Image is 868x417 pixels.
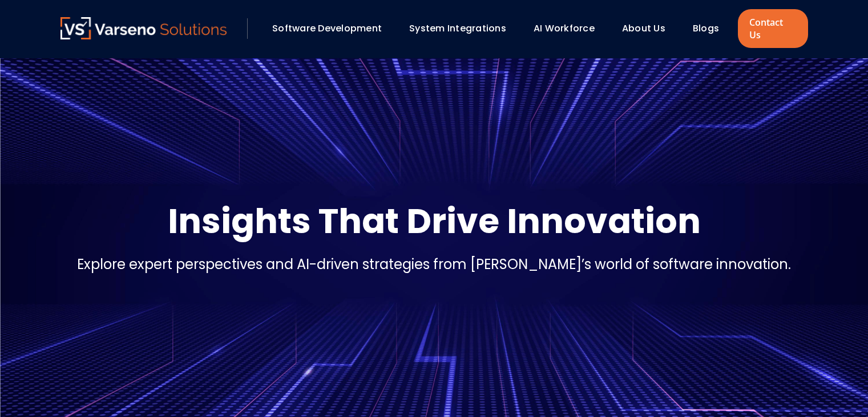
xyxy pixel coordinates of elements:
a: Contact Us [738,9,808,48]
div: About Us [616,19,681,38]
a: Varseno Solutions – Product Engineering & IT Services [60,17,227,40]
div: AI Workforce [528,19,611,38]
img: Varseno Solutions – Product Engineering & IT Services [60,17,227,39]
p: Explore expert perspectives and AI-driven strategies from [PERSON_NAME]’s world of software innov... [77,254,791,275]
a: Software Development [272,22,382,35]
div: System Integrations [403,19,522,38]
div: Blogs [687,19,735,38]
a: AI Workforce [534,22,595,35]
a: System Integrations [409,22,506,35]
a: Blogs [693,22,719,35]
div: Software Development [267,19,398,38]
a: About Us [622,22,665,35]
p: Insights That Drive Innovation [168,198,701,244]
